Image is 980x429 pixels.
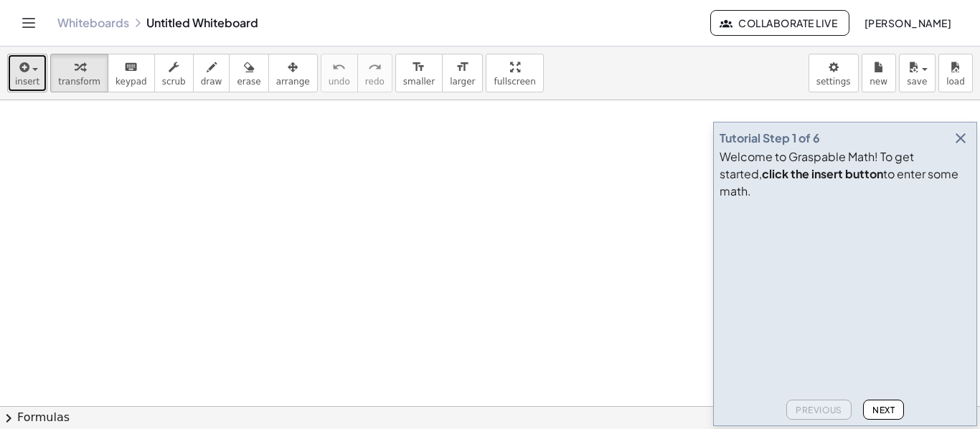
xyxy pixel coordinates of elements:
[450,77,475,87] span: larger
[124,59,138,76] i: keyboard
[116,77,147,87] span: keypad
[720,130,820,147] div: Tutorial Step 1 of 6
[332,59,346,76] i: undo
[720,148,971,200] div: Welcome to Graspable Math! To get started, to enter some math.
[57,16,129,30] a: Whiteboards
[162,77,186,87] span: scrub
[108,54,155,92] button: keyboardkeypad
[456,59,469,76] i: format_size
[872,405,895,415] span: Next
[863,400,904,420] button: Next
[852,10,963,36] button: [PERSON_NAME]
[710,10,849,36] button: Collaborate Live
[193,54,230,92] button: draw
[357,54,392,92] button: redoredo
[268,54,318,92] button: arrange
[403,77,435,87] span: smaller
[395,54,443,92] button: format_sizesmaller
[870,77,887,87] span: new
[7,54,47,92] button: insert
[321,54,358,92] button: undoundo
[864,16,951,29] span: [PERSON_NAME]
[412,59,425,76] i: format_size
[329,77,350,87] span: undo
[368,59,382,76] i: redo
[494,77,535,87] span: fullscreen
[907,77,927,87] span: save
[229,54,268,92] button: erase
[365,77,385,87] span: redo
[442,54,483,92] button: format_sizelarger
[50,54,108,92] button: transform
[809,54,859,92] button: settings
[722,16,837,29] span: Collaborate Live
[816,77,851,87] span: settings
[201,77,222,87] span: draw
[899,54,936,92] button: save
[237,77,260,87] span: erase
[276,77,310,87] span: arrange
[154,54,194,92] button: scrub
[17,11,40,34] button: Toggle navigation
[15,77,39,87] span: insert
[938,54,973,92] button: load
[862,54,896,92] button: new
[946,77,965,87] span: load
[58,77,100,87] span: transform
[762,166,883,181] b: click the insert button
[486,54,543,92] button: fullscreen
